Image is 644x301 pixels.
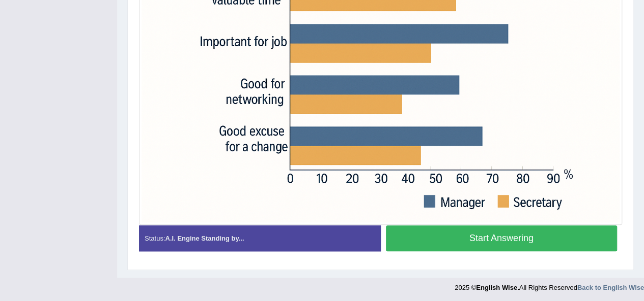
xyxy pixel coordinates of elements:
strong: A.I. Engine Standing by... [165,235,244,242]
button: Start Answering [386,225,618,251]
div: 2025 © All Rights Reserved [455,278,644,292]
a: Back to English Wise [577,284,644,291]
div: Status: [139,225,381,251]
strong: English Wise. [476,284,519,291]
